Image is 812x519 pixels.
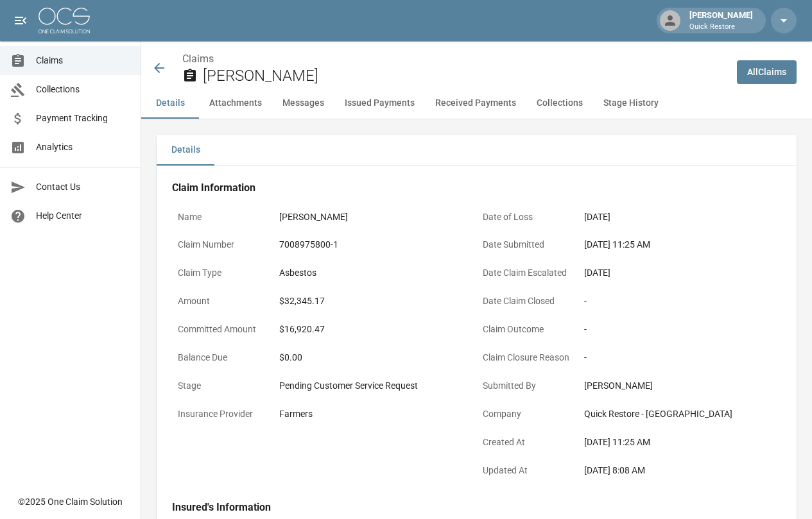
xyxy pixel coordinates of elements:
span: Collections [36,83,130,96]
p: Claim Number [172,232,273,257]
button: Details [157,135,214,166]
div: [DATE] 8:08 AM [584,464,775,477]
div: $32,345.17 [279,294,471,308]
button: Messages [272,88,334,119]
div: 7008975800-1 [279,238,471,251]
p: Amount [172,289,273,314]
div: Pending Customer Service Request [279,379,471,393]
div: [PERSON_NAME] [684,9,758,32]
p: Claim Type [172,260,273,285]
button: Stage History [593,88,669,119]
p: Created At [477,430,578,455]
div: anchor tabs [141,88,812,119]
span: Payment Tracking [36,112,130,125]
div: - [584,351,775,364]
button: Attachments [199,88,272,119]
div: [DATE] [584,266,775,280]
p: Date Claim Escalated [477,260,578,285]
div: - [584,294,775,308]
h4: Claim Information [172,182,781,194]
button: Received Payments [425,88,526,119]
p: Claim Closure Reason [477,345,578,370]
nav: breadcrumb [182,51,727,67]
div: details tabs [157,135,797,166]
p: Date of Loss [477,205,578,230]
p: Committed Amount [172,317,273,342]
div: [PERSON_NAME] [584,379,775,393]
button: Details [141,88,199,119]
span: Claims [36,54,130,67]
div: $0.00 [279,351,471,364]
button: Collections [526,88,593,119]
p: Updated At [477,458,578,483]
div: - [584,323,775,336]
p: Name [172,205,273,230]
button: Issued Payments [334,88,425,119]
div: Asbestos [279,266,471,280]
p: Quick Restore [689,22,753,33]
p: Stage [172,373,273,398]
p: Insurance Provider [172,402,273,427]
div: © 2025 One Claim Solution [18,495,123,508]
p: Date Submitted [477,232,578,257]
h2: [PERSON_NAME] [203,67,727,85]
p: Submitted By [477,373,578,398]
p: Date Claim Closed [477,289,578,314]
div: $16,920.47 [279,323,471,336]
img: ocs-logo-white-transparent.png [39,8,90,33]
div: [DATE] 11:25 AM [584,436,775,449]
p: Balance Due [172,345,273,370]
div: [DATE] 11:25 AM [584,238,775,251]
button: open drawer [8,8,33,33]
p: Company [477,402,578,427]
a: Claims [182,53,214,65]
span: Help Center [36,209,130,223]
a: AllClaims [737,60,797,84]
h4: Insured's Information [172,501,781,514]
span: Contact Us [36,180,130,194]
div: Quick Restore - [GEOGRAPHIC_DATA] [584,407,775,421]
span: Analytics [36,140,130,154]
div: [PERSON_NAME] [279,210,471,224]
div: [DATE] [584,210,775,224]
p: Claim Outcome [477,317,578,342]
div: Farmers [279,407,471,421]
